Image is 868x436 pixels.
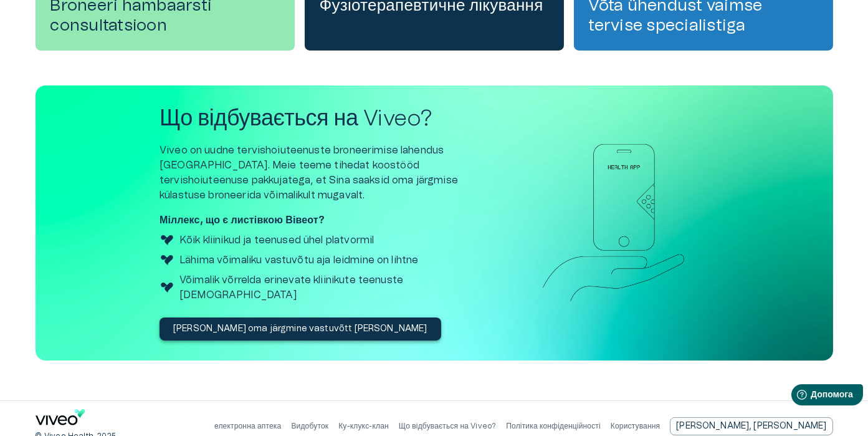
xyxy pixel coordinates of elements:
div: [PERSON_NAME], [PERSON_NAME] [670,417,832,435]
font: Võimalik võrrelda erinevate kliinikute teenuste [DEMOGRAPHIC_DATA] [179,275,403,300]
a: Ку-клукс-клан [338,422,389,430]
font: [PERSON_NAME] oma järgmine vastuvõtt [PERSON_NAME] [173,324,427,333]
a: Перейти на головну сторінку [36,409,85,430]
button: [PERSON_NAME] oma järgmine vastuvõtt [PERSON_NAME] [160,317,441,341]
font: Viveo on uudne tervishoiuteenuste broneerimise lahendus [GEOGRAPHIC_DATA]. Meie teeme tihedat koo... [160,145,458,200]
img: Логотип Viveo [160,280,174,295]
a: Надіслати електронного листа із запитом на партнерство до viveo [670,417,832,435]
font: Що відбувається на Viveo? [399,422,496,430]
a: Політика конфіденційності [506,422,601,430]
a: Користування [611,422,660,430]
font: Міллекс, що є листівкою Вівеот? [160,215,325,225]
font: Що відбувається на Viveo? [160,107,432,130]
iframe: Запуск віджета довідки [771,379,868,414]
font: Lähima võimaliku vastuvõtu aja leidmine on lihtne [179,255,418,265]
img: Логотип Viveo [160,233,174,248]
a: електронна аптека [214,422,281,430]
font: Видобуток [291,422,328,430]
font: Kõik kliinikud ja teenused ühel platvormil [179,235,374,245]
font: [PERSON_NAME], [PERSON_NAME] [676,422,826,430]
img: Логотип Viveo [160,253,174,268]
